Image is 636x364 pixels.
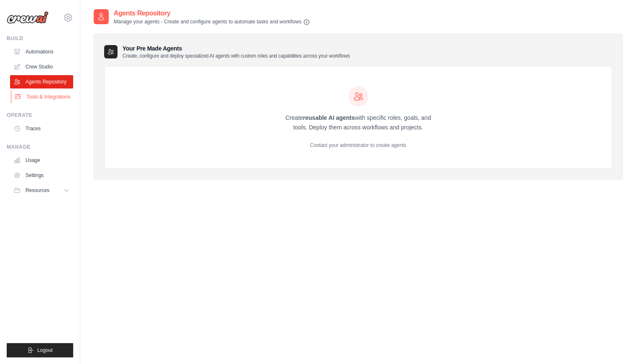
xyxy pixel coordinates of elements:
[303,114,355,121] strong: reusable AI agents
[114,18,310,25] p: Manage your agents - Create and configure agents to automate tasks and workflows
[7,35,73,42] div: Build
[7,144,73,150] div: Manage
[10,154,73,167] a: Usage
[10,169,73,182] a: Settings
[278,142,439,149] div: Contact your administrator to create agents
[10,60,73,73] a: Crew Studio
[7,343,73,357] button: Logout
[11,90,74,104] a: Tools & Integrations
[123,44,350,59] h3: Your Pre Made Agents
[123,53,350,59] p: Create, configure and deploy specialized AI agents with custom roles and capabilities across your...
[26,187,49,194] span: Resources
[10,122,73,135] a: Traces
[7,112,73,119] div: Operate
[37,347,53,354] span: Logout
[7,11,49,24] img: Logo
[10,184,73,197] button: Resources
[114,8,310,18] h2: Agents Repository
[10,75,73,88] a: Agents Repository
[278,113,439,132] p: Create with specific roles, goals, and tools. Deploy them across workflows and projects.
[10,45,73,58] a: Automations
